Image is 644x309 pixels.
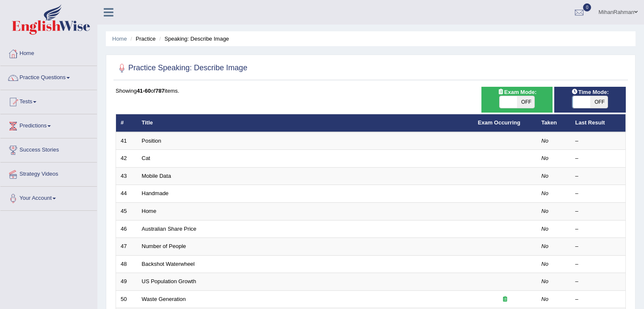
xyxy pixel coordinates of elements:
a: Backshot Waterwheel [142,261,195,267]
div: – [575,154,621,163]
a: Practice Questions [0,66,97,87]
li: Practice [128,35,155,43]
em: No [542,278,549,284]
td: 45 [116,203,137,221]
a: Waste Generation [142,296,186,302]
td: 48 [116,255,137,273]
li: Speaking: Describe Image [157,35,229,43]
td: 50 [116,290,137,308]
a: Your Account [0,187,97,208]
a: Tests [0,90,97,111]
a: Cat [142,155,150,161]
a: Home [142,208,157,214]
td: 41 [116,132,137,150]
th: # [116,114,137,132]
th: Last Result [571,114,626,132]
em: No [542,173,549,179]
div: – [575,207,621,215]
a: Home [112,36,127,42]
div: – [575,225,621,233]
em: No [542,208,549,214]
h2: Practice Speaking: Describe Image [116,62,247,74]
a: Exam Occurring [478,119,520,126]
div: Showing of items. [116,87,626,95]
a: Strategy Videos [0,163,97,184]
em: No [542,190,549,196]
span: Exam Mode: [494,88,540,97]
em: No [542,261,549,267]
a: Australian Share Price [142,226,196,232]
a: Handmade [142,190,169,196]
div: – [575,260,621,268]
a: US Population Growth [142,278,196,284]
th: Taken [537,114,571,132]
em: No [542,296,549,302]
div: Show exams occurring in exams [481,87,553,113]
a: Number of People [142,243,186,249]
b: 787 [155,88,165,94]
td: 49 [116,273,137,291]
em: No [542,155,549,161]
td: 46 [116,220,137,238]
div: Exam occurring question [478,295,532,303]
em: No [542,226,549,232]
span: 0 [583,3,591,11]
th: Title [137,114,473,132]
div: – [575,295,621,303]
em: No [542,138,549,144]
span: OFF [517,96,535,108]
div: – [575,172,621,180]
div: – [575,190,621,198]
td: 42 [116,150,137,168]
div: – [575,278,621,286]
a: Predictions [0,114,97,135]
a: Mobile Data [142,173,171,179]
a: Position [142,138,161,144]
div: – [575,137,621,145]
em: No [542,243,549,249]
span: OFF [590,96,608,108]
td: 44 [116,185,137,203]
a: Home [0,42,97,63]
td: 43 [116,167,137,185]
div: – [575,243,621,251]
span: Time Mode: [568,88,612,97]
b: 41-60 [137,88,151,94]
td: 47 [116,238,137,256]
a: Success Stories [0,138,97,160]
